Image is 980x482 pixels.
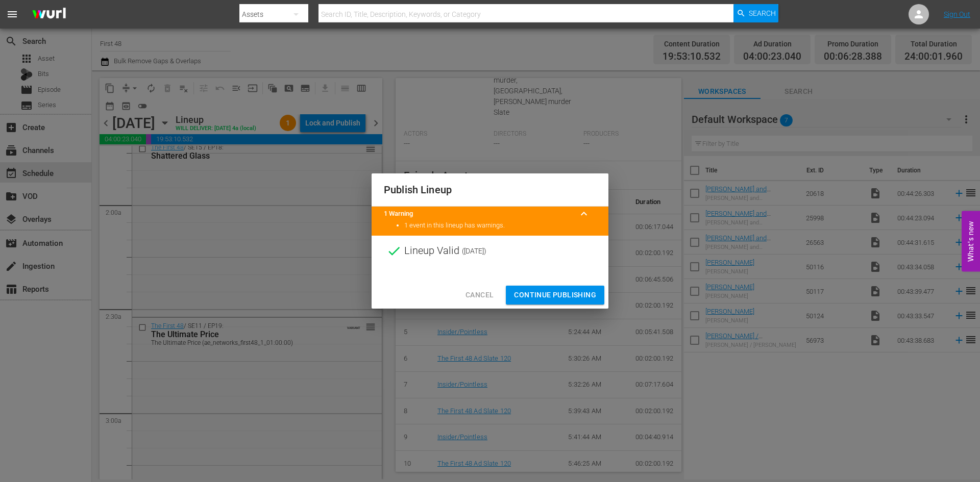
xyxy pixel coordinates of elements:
button: Open Feedback Widget [962,211,980,271]
a: Sign Out [944,10,970,18]
span: Cancel [465,289,494,301]
span: keyboard_arrow_up [578,208,590,220]
div: Lineup Valid [372,236,608,266]
span: ( [DATE] ) [462,243,486,259]
button: keyboard_arrow_up [572,201,596,226]
h2: Publish Lineup [384,182,596,198]
li: 1 event in this lineup has warnings. [404,221,596,231]
span: menu [6,8,18,20]
img: ans4CAIJ8jUAAAAAAAAAAAAAAAAAAAAAAAAgQb4GAAAAAAAAAAAAAAAAAAAAAAAAJMjXAAAAAAAAAAAAAAAAAAAAAAAAgAT5G... [24,3,73,27]
span: Search [749,4,776,22]
span: Continue Publishing [514,289,596,301]
title: 1 Warning [384,209,572,219]
button: Continue Publishing [506,286,604,305]
button: Cancel [457,286,502,305]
